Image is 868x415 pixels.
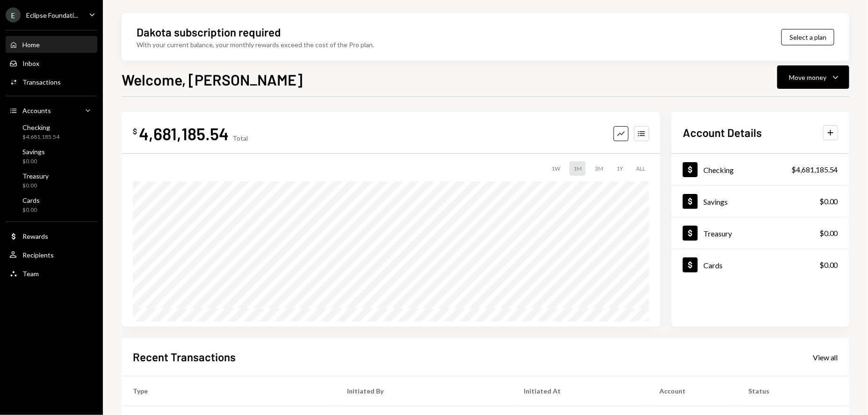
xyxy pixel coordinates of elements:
[819,259,838,271] div: $0.00
[613,161,627,176] div: 1Y
[672,154,849,185] a: Checking$4,681,185.54
[6,7,21,22] div: E
[133,349,236,365] h2: Recent Transactions
[22,270,39,278] div: Team
[22,172,49,180] div: Treasury
[703,261,723,270] div: Cards
[22,182,49,190] div: $0.00
[22,133,59,141] div: $4,681,185.54
[591,161,607,176] div: 3M
[703,165,734,174] div: Checking
[232,134,248,142] div: Total
[336,376,513,406] th: Initiated By
[22,78,61,86] div: Transactions
[22,41,40,49] div: Home
[548,161,564,176] div: 1W
[139,123,229,144] div: 4,681,185.54
[6,55,97,72] a: Inbox
[6,73,97,90] a: Transactions
[22,232,48,240] div: Rewards
[22,123,59,131] div: Checking
[6,265,97,282] a: Team
[819,228,838,239] div: $0.00
[649,376,737,406] th: Account
[570,161,586,176] div: 1M
[22,157,45,165] div: $0.00
[6,36,97,53] a: Home
[22,107,51,114] div: Accounts
[122,376,336,406] th: Type
[672,186,849,217] a: Savings$0.00
[6,246,97,263] a: Recipients
[133,127,137,136] div: $
[6,102,97,119] a: Accounts
[6,121,97,143] a: Checking$4,681,185.54
[683,125,762,140] h2: Account Details
[22,59,39,67] div: Inbox
[22,206,40,214] div: $0.00
[26,11,78,19] div: Eclipse Foundati...
[6,228,97,244] a: Rewards
[22,196,40,204] div: Cards
[777,65,849,89] button: Move money
[6,169,97,192] a: Treasury$0.00
[813,353,838,362] div: View all
[781,29,834,45] button: Select a plan
[703,229,732,238] div: Treasury
[632,161,649,176] div: ALL
[791,164,838,175] div: $4,681,185.54
[672,249,849,280] a: Cards$0.00
[122,70,303,89] h1: Welcome, [PERSON_NAME]
[137,40,374,50] div: With your current balance, your monthly rewards exceed the cost of the Pro plan.
[6,193,97,216] a: Cards$0.00
[737,376,849,406] th: Status
[137,24,281,40] div: Dakota subscription required
[22,148,45,156] div: Savings
[22,251,54,259] div: Recipients
[819,196,838,207] div: $0.00
[513,376,649,406] th: Initiated At
[813,352,838,362] a: View all
[6,145,97,167] a: Savings$0.00
[672,217,849,249] a: Treasury$0.00
[703,197,728,206] div: Savings
[789,72,826,82] div: Move money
